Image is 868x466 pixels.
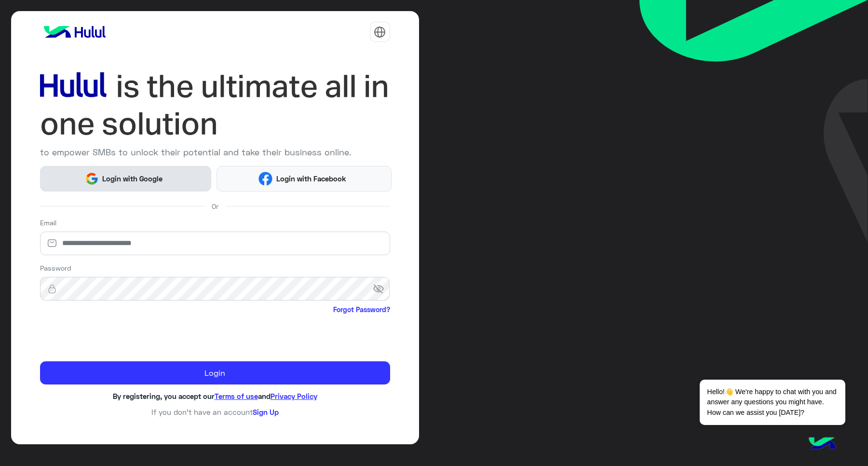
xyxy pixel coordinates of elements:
[805,427,839,461] img: hulul-logo.png
[40,361,390,384] button: Login
[373,280,390,298] span: visibility_off
[40,22,109,41] img: logo
[212,201,218,211] span: Or
[258,172,272,186] img: Facebook
[85,172,99,186] img: Google
[253,408,279,416] a: Sign Up
[40,238,64,248] img: email
[700,380,845,425] span: Hello!👋 We're happy to chat with you and answer any questions you might have. How can we assist y...
[272,173,350,184] span: Login with Facebook
[40,316,187,354] iframe: reCAPTCHA
[40,408,390,416] h6: If you don’t have an account
[374,26,386,38] img: tab
[215,392,258,400] a: Terms of use
[40,284,64,294] img: lock
[113,392,215,400] span: By registering, you accept our
[40,166,212,192] button: Login with Google
[99,173,166,184] span: Login with Google
[217,166,392,192] button: Login with Facebook
[258,392,271,400] span: and
[271,392,317,400] a: Privacy Policy
[40,68,390,142] img: hululLoginTitle_EN.svg
[40,263,71,273] label: Password
[40,218,56,228] label: Email
[40,146,390,159] p: to empower SMBs to unlock their potential and take their business online.
[333,304,390,315] a: Forgot Password?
